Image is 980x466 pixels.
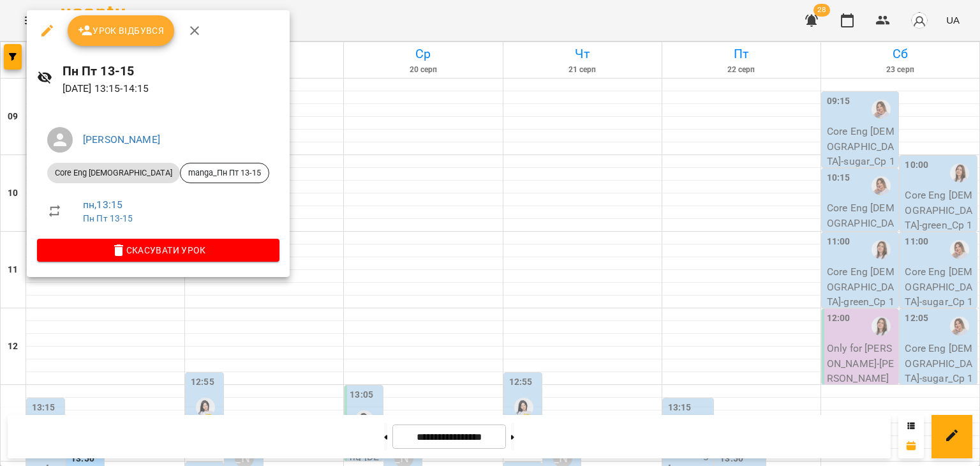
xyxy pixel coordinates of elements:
[78,23,165,38] span: Урок відбувся
[47,243,269,258] span: Скасувати Урок
[68,15,175,46] button: Урок відбувся
[180,163,269,183] div: manga_Пн Пт 13-15
[83,133,160,146] a: [PERSON_NAME]
[63,61,279,81] h6: Пн Пт 13-15
[37,239,279,262] button: Скасувати Урок
[47,167,180,179] span: Core Eng [DEMOGRAPHIC_DATA]
[83,213,133,223] a: Пн Пт 13-15
[181,167,269,179] span: manga_Пн Пт 13-15
[63,81,279,96] p: [DATE] 13:15 - 14:15
[83,199,122,211] a: пн , 13:15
